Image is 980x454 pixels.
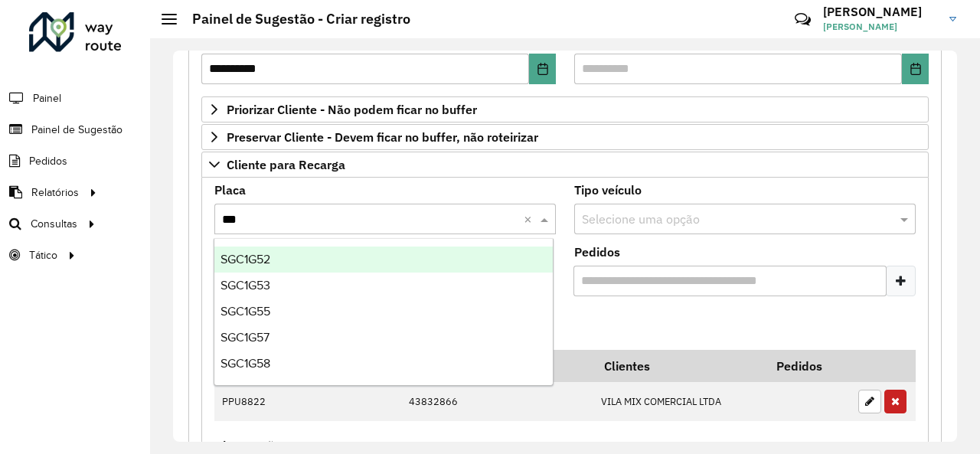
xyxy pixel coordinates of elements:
td: PPU8822 [214,382,289,422]
span: Priorizar Cliente - Não podem ficar no buffer [227,103,477,116]
span: Relatórios [31,185,79,201]
span: SGC1G52 [220,253,270,266]
span: Cliente para Recarga [227,158,345,171]
span: Painel de Sugestão [31,122,122,138]
span: SGC1G58 [220,357,270,370]
td: 43832866 [401,382,593,422]
span: Preservar Cliente - Devem ficar no buffer, não roteirizar [227,131,538,143]
h2: Painel de Sugestão - Criar registro [177,11,410,28]
span: Clear all [524,210,537,228]
th: Pedidos [766,350,851,382]
span: SGC1G57 [220,331,269,344]
span: Painel [33,90,61,106]
th: Clientes [593,350,766,382]
label: Placa [214,181,246,199]
a: Preservar Cliente - Devem ficar no buffer, não roteirizar [201,124,929,150]
span: SGC1G53 [220,279,270,292]
span: Tático [29,247,57,263]
label: Pedidos [574,243,620,261]
a: Priorizar Cliente - Não podem ficar no buffer [201,96,929,122]
button: Choose Date [529,54,556,84]
h3: [PERSON_NAME] [823,5,938,19]
ng-dropdown-panel: Options list [214,238,554,386]
button: Choose Date [902,54,929,84]
label: Tipo veículo [574,181,642,199]
span: Pedidos [29,153,67,169]
td: VILA MIX COMERCIAL LTDA [593,382,766,422]
span: Consultas [31,216,77,232]
span: SGC1G55 [220,305,270,318]
a: Cliente para Recarga [201,152,929,178]
a: Contato Rápido [786,3,819,36]
span: [PERSON_NAME] [823,20,938,34]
